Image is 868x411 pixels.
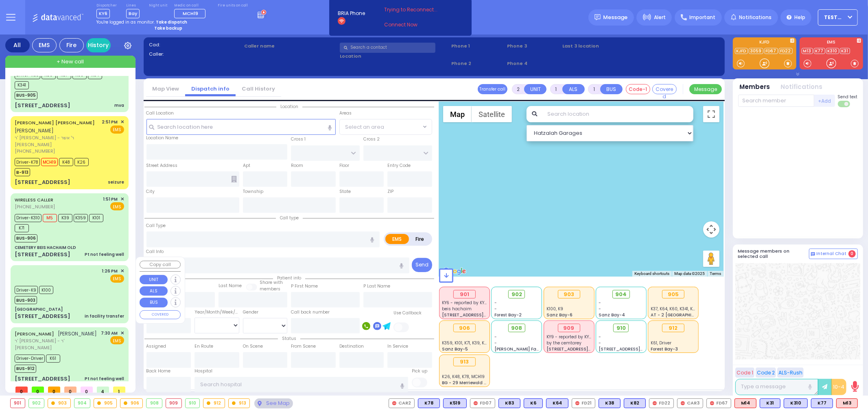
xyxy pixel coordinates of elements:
button: ALS-Rush [777,368,804,378]
div: M13 [836,398,858,408]
span: Important [689,14,715,21]
label: EMS [385,234,409,244]
div: M14 [735,398,756,408]
span: EMS [110,202,124,210]
label: City [146,188,155,195]
span: K359, K101, K71, K39, K310, M5 [442,340,500,346]
span: KY9 - reported by KY9 [547,334,592,340]
div: Fire [59,38,84,52]
span: Phone 1 [451,43,504,50]
input: Search location here [146,119,336,134]
strong: Take backup [154,25,182,31]
span: Notifications [739,14,772,21]
label: KJFD [733,40,796,46]
div: Year/Month/Week/Day [195,309,239,316]
a: KJFD [735,48,748,54]
span: BUS-903 [15,296,37,304]
button: Message [689,84,722,94]
small: Share with [260,279,283,286]
span: [PERSON_NAME] Farm [494,346,542,352]
div: 913 [453,357,476,366]
label: Fire [409,234,431,244]
label: Call back number [291,309,330,316]
a: 3059 [749,48,763,54]
label: Last 3 location [563,43,641,50]
span: ✕ [120,268,124,275]
span: Other building occupants [231,176,237,182]
label: Street Address [146,162,178,169]
span: Location [276,104,302,110]
div: K77 [811,398,833,408]
span: MCH19 [41,158,58,166]
div: BLS [418,398,440,408]
div: ALS [836,398,858,408]
span: ר' [PERSON_NAME] - ר' אשר [PERSON_NAME] [15,134,99,148]
div: 904 [74,399,90,408]
span: 0 [15,387,28,393]
span: TestUser1 [824,14,845,21]
span: Trying to Reconnect... [384,6,448,13]
input: Search hospital [195,377,408,392]
img: red-radio-icon.svg [575,401,579,405]
a: Connect Now [384,21,448,28]
div: K519 [443,398,467,408]
span: Phone 3 [507,43,560,50]
div: 909 [166,399,181,408]
span: BRIA Phone [338,10,365,17]
span: KY6 - reported by KY71 [442,300,488,306]
a: K77 [814,48,825,54]
span: Driver-Driver [15,355,45,363]
div: Pt not feeling well [85,251,124,257]
label: P Last Name [363,283,390,290]
label: Use Callback [394,310,422,316]
span: 0 [81,387,93,393]
span: EMS [110,336,124,344]
div: [GEOGRAPHIC_DATA] [15,306,63,312]
img: red-radio-icon.svg [392,401,396,405]
span: 908 [511,324,522,332]
span: BUS-905 [15,91,37,100]
label: Cross 2 [363,136,380,143]
span: ✕ [120,330,124,337]
span: Help [794,14,805,21]
button: Show satellite imagery [472,106,512,122]
span: Select an area [345,123,384,131]
a: History [86,38,111,52]
div: K83 [498,398,520,408]
label: State [339,188,351,195]
span: K100, K9 [547,306,563,312]
label: Call Info [146,249,164,255]
div: K310 [784,398,808,408]
span: 2:51 PM [102,119,118,125]
div: K64 [546,398,568,408]
button: ALS [140,286,168,296]
div: 901 [453,290,476,299]
span: [PERSON_NAME] [58,330,97,337]
span: 904 [615,290,627,299]
span: 1:51 PM [103,196,118,202]
span: K39 [58,214,72,222]
div: [STREET_ADDRESS] [15,375,70,383]
div: EMS [32,38,57,52]
button: UNIT [140,275,168,285]
span: [STREET_ADDRESS][PERSON_NAME] [547,346,623,352]
span: 0 [48,387,60,393]
span: 1 [113,387,125,393]
span: EMS [110,275,124,283]
label: Entry Code [387,162,411,169]
span: BUS-912 [15,365,36,373]
img: red-radio-icon.svg [681,401,685,405]
div: K78 [418,398,440,408]
span: You're logged in as monitor. [96,19,155,25]
span: Patient info [273,275,305,281]
span: K359 [74,214,88,222]
span: Forest Bay-3 [651,346,678,352]
label: Back Home [146,368,171,374]
span: Message [603,13,628,22]
div: 912 [203,399,225,408]
div: 906 [453,324,476,333]
label: Dispatcher [96,3,117,8]
label: In Service [387,343,408,350]
button: Transfer call [478,84,507,94]
span: - [494,300,497,306]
